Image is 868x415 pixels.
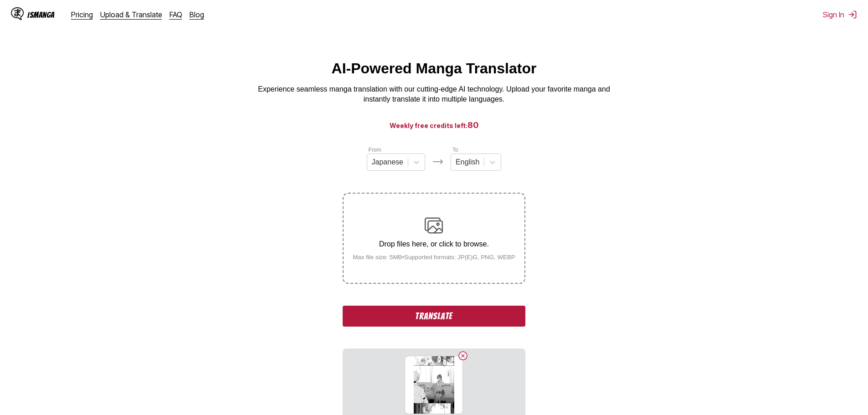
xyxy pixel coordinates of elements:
button: Translate [343,306,525,327]
h1: AI-Powered Manga Translator [332,60,537,77]
small: Max file size: 5MB • Supported formats: JP(E)G, PNG, WEBP [345,254,523,261]
img: Sign out [848,10,857,19]
label: To [452,147,458,153]
img: Languages icon [432,156,443,167]
a: Blog [190,10,204,19]
p: Drop files here, or click to browse. [345,240,523,248]
a: Pricing [71,10,93,19]
a: FAQ [169,10,182,19]
img: IsManga Logo [11,7,24,20]
button: Delete image [457,350,468,361]
div: IsManga [27,10,55,19]
p: Experience seamless manga translation with our cutting-edge AI technology. Upload your favorite m... [252,84,616,105]
a: IsManga LogoIsManga [11,7,71,22]
h3: Weekly free credits left: [22,119,846,131]
button: Sign In [823,10,857,19]
a: Upload & Translate [100,10,162,19]
span: 80 [467,120,479,130]
label: From [369,147,381,153]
